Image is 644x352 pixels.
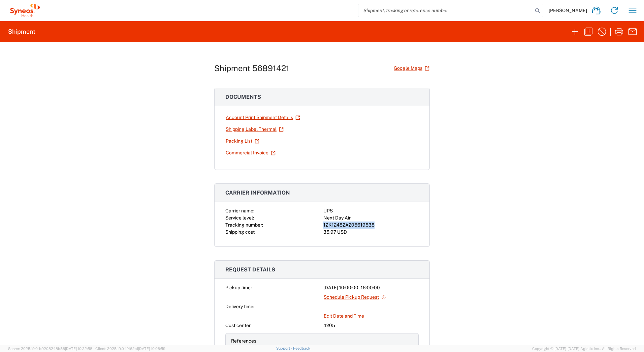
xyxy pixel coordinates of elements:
[225,304,254,309] span: Delivery time:
[323,207,419,214] div: UPS
[276,346,293,350] a: Support
[65,347,92,351] span: [DATE] 10:22:58
[225,147,276,159] a: Commercial Invoice
[225,208,254,213] span: Carrier name:
[8,347,92,351] span: Server: 2025.19.0-b9208248b56
[138,347,165,351] span: [DATE] 10:06:59
[95,347,165,351] span: Client: 2025.19.0-1f462a1
[225,112,300,123] a: Account Print Shipment Details
[225,215,254,221] span: Service level:
[231,345,321,352] div: Project
[225,222,263,228] span: Tracking number:
[293,346,310,350] a: Feedback
[225,323,251,328] span: Cost center
[323,303,419,310] div: -
[225,123,284,135] a: Shipping Label Thermal
[323,322,419,329] div: 4205
[323,222,419,229] div: 1ZK12482A205619538
[323,291,386,303] a: Schedule Pickup Request
[323,229,419,236] div: 35.97 USD
[231,338,256,344] span: References
[225,229,255,235] span: Shipping cost
[323,345,413,352] div: 7016
[8,28,35,36] h2: Shipment
[225,285,252,290] span: Pickup time:
[358,4,533,17] input: Shipment, tracking or reference number
[225,266,275,273] span: Request details
[214,63,289,73] h1: Shipment 56891421
[323,214,419,222] div: Next Day Air
[393,62,430,74] a: Google Maps
[323,284,419,291] div: [DATE] 10:00:00 - 16:00:00
[225,94,261,100] span: Documents
[225,135,260,147] a: Packing List
[225,189,290,196] span: Carrier information
[323,310,364,322] a: Edit Date and Time
[532,346,636,352] span: Copyright © [DATE]-[DATE] Agistix Inc., All Rights Reserved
